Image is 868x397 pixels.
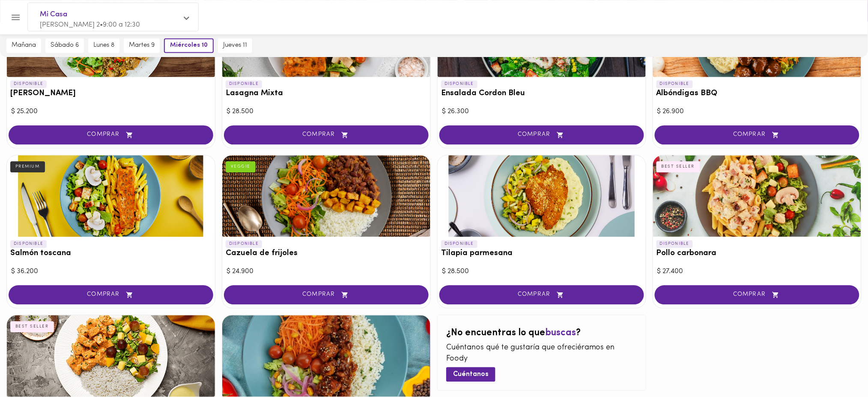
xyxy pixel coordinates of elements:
span: COMPRAR [19,131,203,138]
div: $ 24.900 [227,267,426,277]
h3: Albóndigas BBQ [656,89,858,98]
div: $ 36.200 [11,267,211,277]
span: COMPRAR [665,131,849,138]
span: COMPRAR [235,291,418,298]
span: jueves 11 [223,42,247,49]
p: DISPONIBLE [656,240,693,248]
span: COMPRAR [665,291,849,298]
h3: Cazuela de frijoles [226,249,427,258]
button: mañana [6,38,41,53]
span: sábado 6 [51,42,79,49]
div: $ 26.900 [657,107,857,117]
div: Cerdo Agridulce [222,315,430,397]
span: Mi Casa [40,9,178,20]
h3: Pollo carbonara [656,249,858,258]
span: mañana [12,42,36,49]
span: COMPRAR [19,291,203,298]
button: COMPRAR [9,125,213,144]
h3: Ensalada Cordon Bleu [441,89,642,98]
span: COMPRAR [235,131,418,138]
button: miércoles 10 [164,38,214,53]
span: Cuéntanos [453,370,489,379]
div: $ 28.500 [227,107,426,117]
button: COMPRAR [9,285,213,304]
div: Cazuela de frijoles [222,155,430,237]
div: BEST SELLER [656,161,700,172]
button: Menu [5,7,26,28]
button: Cuéntanos [446,367,495,381]
button: sábado 6 [45,38,84,53]
p: Cuéntanos qué te gustaría que ofreciéramos en Foody [446,343,637,364]
p: DISPONIBLE [441,80,477,88]
button: COMPRAR [224,125,429,144]
h3: Lasagna Mixta [226,89,427,98]
div: PREMIUM [10,161,45,172]
h2: ¿No encuentras lo que ? [446,328,637,338]
div: VEGGIE [226,161,256,172]
p: DISPONIBLE [656,80,693,88]
span: martes 9 [129,42,155,49]
div: Tilapia parmesana [438,155,646,237]
span: miércoles 10 [170,42,208,49]
button: jueves 11 [218,38,252,53]
span: COMPRAR [450,131,633,138]
p: DISPONIBLE [226,240,262,248]
div: Pollo Tikka Massala [7,315,215,397]
span: lunes 8 [93,42,114,49]
div: $ 28.500 [442,267,641,277]
p: DISPONIBLE [226,80,262,88]
div: Pollo carbonara [653,155,861,237]
div: BEST SELLER [10,321,54,332]
button: COMPRAR [655,125,859,144]
p: DISPONIBLE [441,240,477,248]
h3: Tilapia parmesana [441,249,642,258]
button: COMPRAR [655,285,859,304]
p: DISPONIBLE [10,80,47,88]
button: COMPRAR [224,285,429,304]
div: $ 26.300 [442,107,641,117]
p: DISPONIBLE [10,240,47,248]
iframe: Messagebird Livechat Widget [818,347,859,388]
span: buscas [545,328,576,338]
div: $ 25.200 [11,107,211,117]
h3: [PERSON_NAME] [10,89,212,98]
button: lunes 8 [88,38,119,53]
h3: Salmón toscana [10,249,212,258]
div: Salmón toscana [7,155,215,237]
span: COMPRAR [450,291,633,298]
button: COMPRAR [439,285,644,304]
button: martes 9 [124,38,160,53]
span: [PERSON_NAME] 2 • 9:00 a 12:30 [40,21,140,28]
button: COMPRAR [439,125,644,144]
div: $ 27.400 [657,267,857,277]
